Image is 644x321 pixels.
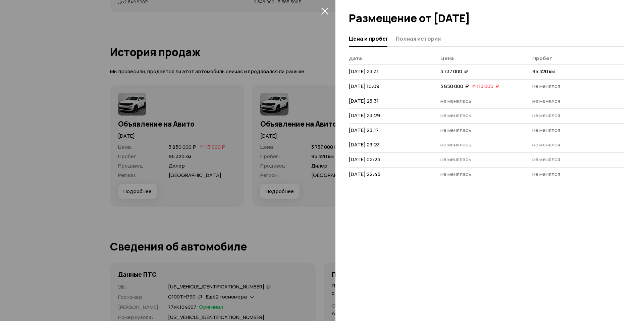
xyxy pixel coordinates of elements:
span: 95 320 км [532,68,555,75]
span: [DATE] 23:31 [349,97,379,104]
span: не менялся [532,141,560,148]
span: 113 000 ₽ [477,83,499,90]
span: 3 850 000 ₽ [440,83,469,90]
button: закрыть [319,5,330,16]
span: не менялся [532,112,560,119]
span: [DATE] 02:23 [349,156,380,163]
span: не менялся [532,171,560,178]
span: не менялся [532,83,560,90]
span: не менялась [440,171,471,178]
span: Полная история [396,35,441,42]
span: [DATE] 23:29 [349,112,380,119]
span: не менялась [440,141,471,148]
span: не менялся [532,156,560,163]
span: Цена [440,55,454,62]
span: не менялась [440,127,471,134]
span: не менялся [532,127,560,134]
span: [DATE] 22:45 [349,171,380,178]
span: не менялся [532,97,560,104]
span: [DATE] 23:17 [349,127,379,134]
span: не менялась [440,112,471,119]
span: Цена и пробег [349,35,388,42]
span: [DATE] 23:23 [349,141,380,148]
span: [DATE] 23:31 [349,68,379,75]
span: Дата [349,55,362,62]
span: Пробег [532,55,552,62]
span: 3 737 000 ₽ [440,68,468,75]
span: не менялась [440,156,471,163]
span: не менялась [440,97,471,104]
span: [DATE] 10:09 [349,83,379,90]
